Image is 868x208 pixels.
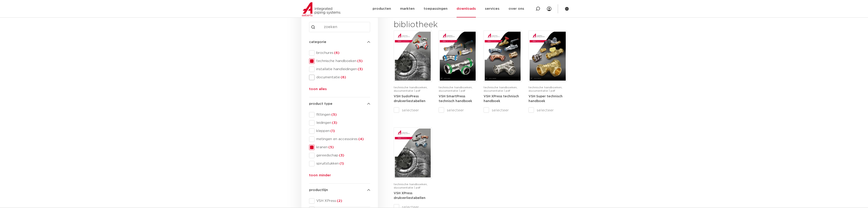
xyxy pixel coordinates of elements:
[395,32,431,81] img: VSH-SudoPress_A4PLT_5007706_2024-2.0_NL-pdf.jpg
[309,198,370,204] div: VSH XPress(2)
[315,112,370,117] span: fittingen
[336,199,342,203] span: (2)
[309,145,370,150] div: kranen(5)
[315,161,370,166] span: spruitstukken
[315,129,370,133] span: kleppen
[547,4,551,14] div: my IPS
[439,95,472,103] strong: VSH SmartPress technisch handboek
[315,51,370,55] span: brochures
[309,187,370,193] h4: productlijn
[394,108,432,113] label: selecteer
[530,32,566,81] img: VSH-Super_A4TM_5007411-2022-2.1_NL-1-pdf.jpg
[309,161,370,166] div: spruitstukken(1)
[484,95,519,103] strong: VSH XPress technisch handboek
[309,75,370,80] div: documentatie(6)
[315,59,370,63] span: technische handboeken
[309,112,370,117] div: fittingen(5)
[315,199,370,203] span: VSH XPress
[529,95,563,103] strong: VSH Super technisch handboek
[394,191,425,200] a: VSH XPress drukverliestabellen
[309,86,327,94] button: toon alles
[439,108,477,113] label: selecteer
[439,95,472,103] a: VSH SmartPress technisch handboek
[484,86,517,92] span: technische handboeken, documentatie | pdf
[394,95,425,103] strong: VSH SudoPress drukverliestabellen
[309,120,370,126] div: leidingen(3)
[439,86,472,92] span: technische handboeken, documentatie | pdf
[309,101,370,107] h4: product type
[333,51,339,55] span: (6)
[309,128,370,134] div: kleppen(1)
[338,154,344,157] span: (3)
[315,137,370,141] span: metingen en accessoires
[440,32,476,81] img: VSH-SmartPress_A4TM_5009301_2023_2.0-EN-pdf.jpg
[315,153,370,158] span: gereedschap
[394,86,428,92] span: technische handboeken, documentatie | pdf
[358,137,364,141] span: (4)
[485,32,521,81] img: VSH-XPress_A4TM_5008762_2025_4.1_NL-pdf.jpg
[484,108,522,113] label: selecteer
[394,19,475,30] h2: bibliotheek
[309,50,370,56] div: brochures(6)
[309,136,370,142] div: metingen en accessoires(4)
[309,39,370,45] h4: categorie
[394,95,425,103] a: VSH SudoPress drukverliestabellen
[529,86,562,92] span: technische handboeken, documentatie | pdf
[309,58,370,64] div: technische handboeken(5)
[529,95,563,103] a: VSH Super technisch handboek
[357,67,363,71] span: (3)
[330,129,335,133] span: (1)
[315,145,370,150] span: kranen
[328,146,334,149] span: (5)
[394,183,428,189] span: technische handboeken, documentatie | pdf
[331,113,337,116] span: (5)
[315,121,370,125] span: leidingen
[315,67,370,72] span: installatie handleidingen
[339,162,344,165] span: (1)
[309,173,331,180] button: toon minder
[395,129,431,177] img: VSH-XPress_PLT_A4_5007629_2024-2.0_NL-pdf.jpg
[309,153,370,158] div: gereedschap(3)
[340,76,346,79] span: (6)
[484,95,519,103] a: VSH XPress technisch handboek
[309,67,370,72] div: installatie handleidingen(3)
[529,108,567,113] label: selecteer
[315,75,370,80] span: documentatie
[331,121,337,124] span: (3)
[357,59,363,63] span: (5)
[394,192,425,200] strong: VSH XPress drukverliestabellen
